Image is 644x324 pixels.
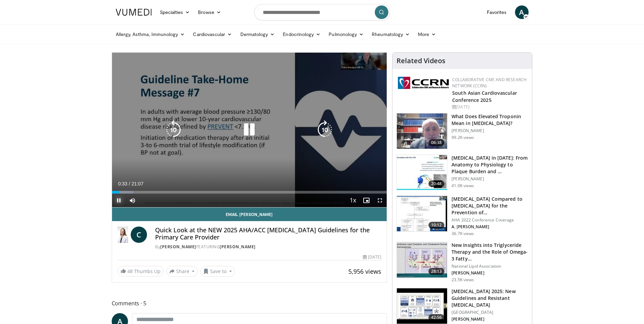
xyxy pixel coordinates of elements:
img: 7c0f9b53-1609-4588-8498-7cac8464d722.150x105_q85_crop-smart_upscale.jpg [397,196,447,231]
span: 10:12 [428,222,445,229]
p: National Lipid Association [452,264,528,269]
p: [GEOGRAPHIC_DATA] [452,310,528,315]
img: VuMedi Logo [116,9,152,16]
p: [PERSON_NAME] [452,176,528,182]
img: 280bcb39-0f4e-42eb-9c44-b41b9262a277.150x105_q85_crop-smart_upscale.jpg [397,288,447,324]
a: 06:38 What Does Elevated Troponin Mean in [MEDICAL_DATA]? [PERSON_NAME] 99.2K views [397,113,528,149]
h3: [MEDICAL_DATA] Compared to [MEDICAL_DATA] for the Prevention of… [452,196,528,216]
a: Collaborative CME and Research Network (CCRN) [452,77,527,89]
button: Save to [200,266,235,277]
a: Dermatology [236,28,279,41]
span: 20:48 [428,180,445,187]
a: Allergy, Asthma, Immunology [112,28,189,41]
a: Browse [194,5,225,19]
p: AHA 2022 Conference Coverage [452,217,528,223]
span: 28:13 [428,268,445,275]
a: Favorites [483,5,511,19]
span: Comments 5 [112,299,387,308]
a: Endocrinology [279,28,325,41]
a: Rheumatology [368,28,414,41]
h3: [MEDICAL_DATA] 2025: New Guidelines and Resistant [MEDICAL_DATA] [452,288,528,308]
img: 823da73b-7a00-425d-bb7f-45c8b03b10c3.150x105_q85_crop-smart_upscale.jpg [397,155,447,190]
p: [PERSON_NAME] [452,128,528,133]
a: Cardiovascular [189,28,236,41]
a: Specialties [156,5,194,19]
p: [PERSON_NAME] [452,317,528,322]
p: A. [PERSON_NAME] [452,224,528,230]
a: Pulmonology [325,28,368,41]
div: By FEATURING [155,244,381,250]
h3: New Insights into Triglyceride Therapy and the Role of Omega-3 Fatty… [452,242,528,262]
button: Mute [126,194,139,207]
h4: Quick Look at the NEW 2025 AHA/ACC [MEDICAL_DATA] Guidelines for the Primary Care Provider [155,227,381,241]
button: Enable picture-in-picture mode [360,194,373,207]
span: 5,956 views [348,267,381,275]
span: 06:38 [428,139,445,146]
video-js: Video Player [112,53,387,208]
button: Playback Rate [346,194,360,207]
img: a04ee3ba-8487-4636-b0fb-5e8d268f3737.png.150x105_q85_autocrop_double_scale_upscale_version-0.2.png [398,77,449,89]
p: 99.2K views [452,135,474,140]
h4: Related Videos [397,57,445,65]
a: Email [PERSON_NAME] [112,208,387,221]
img: 45ea033d-f728-4586-a1ce-38957b05c09e.150x105_q85_crop-smart_upscale.jpg [397,242,447,277]
a: 10:12 [MEDICAL_DATA] Compared to [MEDICAL_DATA] for the Prevention of… AHA 2022 Conference Covera... [397,196,528,236]
button: Share [166,266,198,277]
p: 23.5K views [452,277,474,283]
a: South Asian Cardiovascular Conference 2025 [452,90,517,103]
a: 20:48 [MEDICAL_DATA] in [DATE]: From Anatomy to Physiology to Plaque Burden and … [PERSON_NAME] 4... [397,155,528,191]
span: 0:33 [118,181,127,186]
span: 21:07 [131,181,143,186]
img: Dr. Catherine P. Benziger [117,227,128,243]
a: 28:13 New Insights into Triglyceride Therapy and the Role of Omega-3 Fatty… National Lipid Associ... [397,242,528,283]
p: [PERSON_NAME] [452,270,528,276]
a: 48 Thumbs Up [117,266,164,276]
input: Search topics, interventions [254,4,390,20]
a: [PERSON_NAME] [160,244,196,250]
a: More [414,28,440,41]
span: 48 [127,268,133,274]
div: [DATE] [363,254,381,260]
img: 98daf78a-1d22-4ebe-927e-10afe95ffd94.150x105_q85_crop-smart_upscale.jpg [397,113,447,149]
a: [PERSON_NAME] [220,244,256,250]
h3: [MEDICAL_DATA] in [DATE]: From Anatomy to Physiology to Plaque Burden and … [452,155,528,175]
a: C [131,227,147,243]
h3: What Does Elevated Troponin Mean in [MEDICAL_DATA]? [452,113,528,127]
button: Fullscreen [373,194,387,207]
p: 41.0K views [452,183,474,188]
a: A [515,5,529,19]
div: Progress Bar [112,191,387,194]
span: / [129,181,130,186]
button: Pause [112,194,126,207]
p: 36.7K views [452,231,474,236]
span: 42:56 [428,314,445,321]
div: [DATE] [452,104,527,110]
